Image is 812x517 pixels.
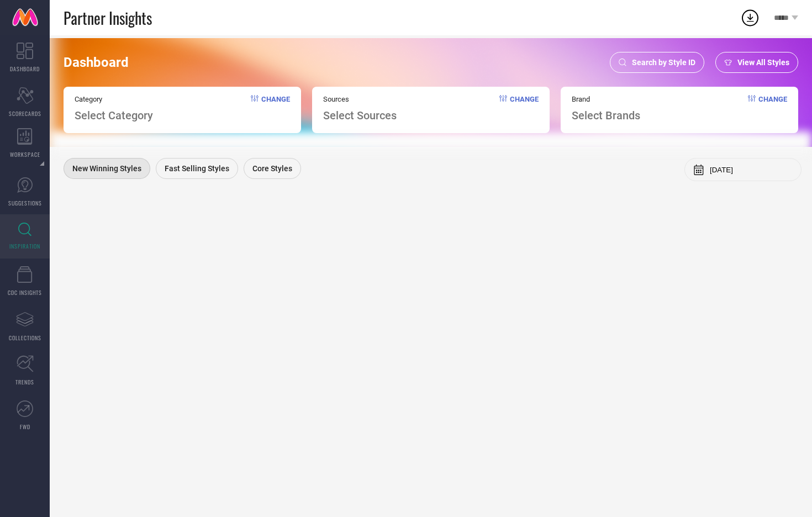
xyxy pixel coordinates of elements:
[261,95,290,122] span: Change
[710,166,793,174] input: Select month
[72,164,141,173] span: New Winning Styles
[75,95,153,103] span: Category
[323,95,397,103] span: Sources
[10,150,40,159] span: WORKSPACE
[9,242,40,250] span: INSPIRATION
[737,58,789,67] span: View All Styles
[572,109,640,122] span: Select Brands
[740,8,760,28] div: Open download list
[20,423,30,431] span: FWD
[510,95,539,122] span: Change
[572,95,640,103] span: Brand
[9,334,41,342] span: COLLECTIONS
[252,164,292,173] span: Core Styles
[8,199,42,207] span: SUGGESTIONS
[64,7,152,29] span: Partner Insights
[165,164,229,173] span: Fast Selling Styles
[15,378,34,386] span: TRENDS
[8,288,42,297] span: CDC INSIGHTS
[9,109,41,118] span: SCORECARDS
[323,109,397,122] span: Select Sources
[75,109,153,122] span: Select Category
[758,95,787,122] span: Change
[64,55,129,70] span: Dashboard
[632,58,695,67] span: Search by Style ID
[10,65,40,73] span: DASHBOARD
